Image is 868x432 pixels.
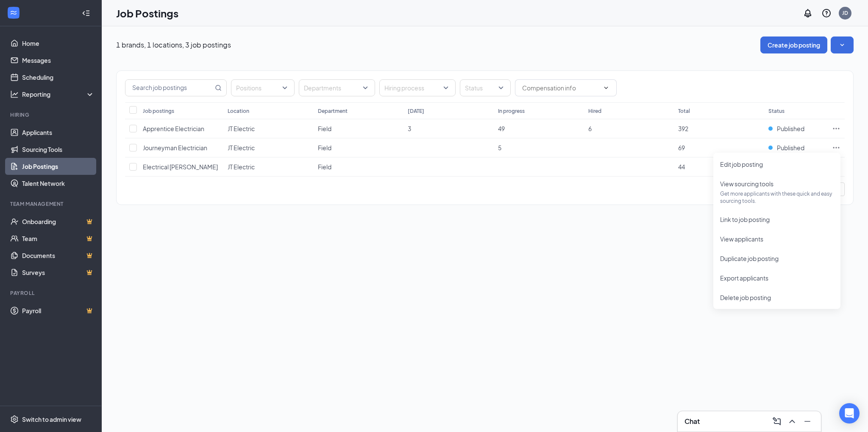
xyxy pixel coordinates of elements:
[770,415,784,428] button: ComposeMessage
[408,125,411,132] span: 3
[22,35,95,52] a: Home
[720,235,763,243] span: View applicants
[314,157,404,177] td: Field
[215,84,222,91] svg: MagnifyingGlass
[801,415,814,428] button: Minimize
[318,125,331,132] span: Field
[228,125,255,132] span: JT Electric
[821,8,832,18] svg: QuestionInfo
[318,144,331,151] span: Field
[720,216,770,223] span: Link to job posting
[787,416,797,426] svg: ChevronUp
[777,124,804,133] span: Published
[223,157,314,177] td: JT Electric
[720,190,834,205] p: Get more applicants with these quick and easy sourcing tools.
[9,8,18,17] svg: WorkstreamLogo
[831,36,854,53] button: SmallChevronDown
[10,200,93,208] div: Team Management
[720,274,768,282] span: Export applicants
[678,163,685,171] span: 44
[22,141,95,158] a: Sourcing Tools
[143,163,218,171] span: Electrical [PERSON_NAME]
[803,8,813,18] svg: Notifications
[588,125,592,132] span: 6
[760,36,827,53] button: Create job posting
[22,175,95,192] a: Talent Network
[22,213,95,230] a: OnboardingCrown
[228,163,255,171] span: JT Electric
[839,403,860,424] div: Open Intercom Messenger
[10,90,19,98] svg: Analysis
[223,119,314,138] td: JT Electric
[228,144,255,151] span: JT Electric
[116,40,231,50] p: 1 brands, 1 locations, 3 job postings
[223,138,314,157] td: JT Electric
[494,102,584,119] th: In progress
[777,143,804,152] span: Published
[22,90,95,98] div: Reporting
[22,69,95,86] a: Scheduling
[498,125,505,132] span: 49
[802,416,812,426] svg: Minimize
[603,84,609,91] svg: ChevronDown
[22,158,95,175] a: Job Postings
[318,163,331,171] span: Field
[22,264,95,281] a: SurveysCrown
[318,107,348,115] div: Department
[314,138,404,157] td: Field
[674,102,764,119] th: Total
[498,144,501,151] span: 5
[10,111,93,118] div: Hiring
[22,230,95,247] a: TeamCrown
[22,247,95,264] a: DocumentsCrown
[403,102,494,119] th: [DATE]
[772,416,782,426] svg: ComposeMessage
[584,102,674,119] th: Hired
[720,160,763,168] span: Edit job posting
[143,125,204,132] span: Apprentice Electrician
[143,107,174,115] div: Job postings
[10,289,93,297] div: Payroll
[10,415,19,424] svg: Settings
[22,124,95,141] a: Applicants
[678,144,685,151] span: 69
[832,124,840,133] svg: Ellipses
[832,143,840,152] svg: Ellipses
[228,107,249,115] div: Location
[684,417,700,426] h3: Chat
[785,415,799,428] button: ChevronUp
[22,52,95,69] a: Messages
[82,9,90,17] svg: Collapse
[22,302,95,319] a: PayrollCrown
[720,180,773,188] span: View sourcing tools
[764,102,828,119] th: Status
[125,80,213,96] input: Search job postings
[838,41,846,49] svg: SmallChevronDown
[720,255,779,262] span: Duplicate job posting
[522,83,599,93] input: Compensation info
[720,294,771,301] span: Delete job posting
[842,9,848,17] div: JD
[143,144,207,151] span: Journeyman Electrician
[314,119,404,138] td: Field
[22,415,81,424] div: Switch to admin view
[678,125,688,132] span: 392
[116,6,178,20] h1: Job Postings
